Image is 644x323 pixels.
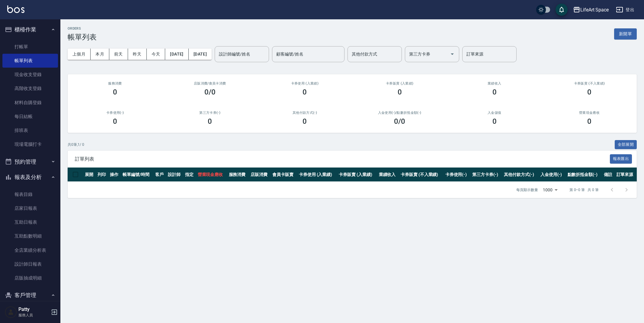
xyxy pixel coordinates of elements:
th: 操作 [108,168,121,182]
a: 高階收支登錄 [2,82,58,95]
th: 會員卡販賣 [271,168,297,182]
a: 打帳單 [2,40,58,54]
th: 卡券販賣 (不入業績) [399,168,444,182]
h2: 店販消費 /會員卡消費 [170,82,250,85]
h2: 卡券販賣 (入業績) [359,82,440,85]
button: Open [447,49,457,59]
a: 現場電腦打卡 [2,137,58,151]
h2: 卡券使用 (入業績) [264,82,345,85]
th: 其他付款方式(-) [502,168,539,182]
button: 昨天 [128,49,147,60]
th: 入金使用(-) [539,168,566,182]
h3: 0 [303,88,307,96]
button: [DATE] [189,49,212,60]
th: 列印 [96,168,109,182]
h3: 0 [492,117,497,126]
th: 訂單來源 [615,168,637,182]
p: 服務人員 [18,312,49,318]
th: 卡券販賣 (入業績) [337,168,377,182]
h2: 入金儲值 [454,111,535,115]
a: 報表目錄 [2,187,58,201]
a: 新開單 [614,31,637,37]
th: 服務消費 [227,168,249,182]
th: 卡券使用 (入業績) [297,168,337,182]
button: save [556,4,568,16]
th: 第三方卡券(-) [471,168,502,182]
button: 本月 [91,49,109,60]
a: 店家日報表 [2,201,58,215]
a: 全店業績分析表 [2,243,58,257]
p: 每頁顯示數量 [516,187,538,193]
h5: Patty [18,306,49,312]
th: 備註 [602,168,615,182]
button: 客戶管理 [2,287,58,303]
h3: 帳單列表 [68,33,97,41]
h3: 0 [492,88,497,96]
img: Person [5,306,17,318]
h3: 0 [587,88,591,96]
th: 客戶 [154,168,166,182]
th: 設計師 [166,168,184,182]
h3: 服務消費 [75,82,155,85]
button: [DATE] [165,49,188,60]
h2: 卡券使用(-) [75,111,155,115]
button: 報表匯出 [610,154,632,164]
h3: 0/0 [204,88,216,96]
a: 店販抽成明細 [2,271,58,285]
a: 每日結帳 [2,110,58,123]
th: 指定 [184,168,196,182]
div: 1000 [540,182,560,198]
a: 排班表 [2,123,58,137]
a: 材料自購登錄 [2,96,58,110]
th: 點數折抵金額(-) [566,168,602,182]
h2: 第三方卡券(-) [170,111,250,115]
h3: 0 [113,117,117,126]
h2: 其他付款方式(-) [264,111,345,115]
button: 登出 [614,4,637,15]
a: 現金收支登錄 [2,68,58,82]
th: 帳單編號/時間 [121,168,154,182]
h2: 業績收入 [454,82,535,85]
button: 櫃檯作業 [2,22,58,37]
h3: 0 [113,88,117,96]
h2: 入金使用(-) /點數折抵金額(-) [359,111,440,115]
a: 互助日報表 [2,215,58,229]
a: 報表匯出 [610,156,632,161]
a: 互助點數明細 [2,229,58,243]
button: 全部展開 [615,140,637,149]
h3: 0 [587,117,591,126]
h2: 卡券販賣 (不入業績) [549,82,630,85]
h3: 0 [398,88,402,96]
img: Logo [7,5,24,13]
th: 業績收入 [377,168,399,182]
button: 上個月 [68,49,91,60]
h3: 0 /0 [394,117,405,126]
button: 預約管理 [2,154,58,170]
p: 共 0 筆, 1 / 0 [68,142,84,147]
button: 今天 [147,49,165,60]
a: 帳單列表 [2,54,58,68]
h3: 0 [303,117,307,126]
button: 報表及分析 [2,169,58,185]
button: 新開單 [614,28,637,40]
th: 卡券使用(-) [444,168,471,182]
span: 訂單列表 [75,156,610,162]
th: 營業現金應收 [196,168,227,182]
div: LifeArt Space [580,6,609,14]
a: 設計師日報表 [2,257,58,271]
button: LifeArt Space [571,4,611,16]
h2: 營業現金應收 [549,111,630,115]
button: 前天 [109,49,128,60]
p: 第 0–0 筆 共 0 筆 [569,187,599,193]
h2: ORDERS [68,27,97,30]
th: 店販消費 [249,168,271,182]
th: 展開 [83,168,96,182]
h3: 0 [208,117,212,126]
